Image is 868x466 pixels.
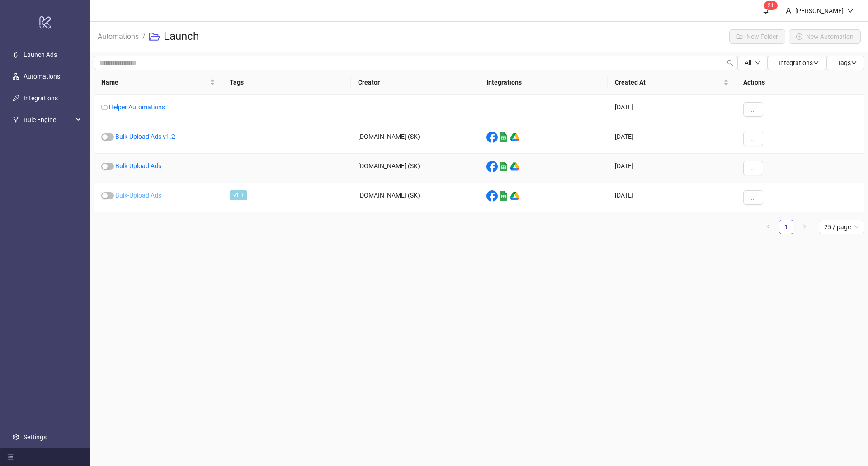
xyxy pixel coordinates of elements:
div: [DOMAIN_NAME] (SK) [351,154,479,183]
span: All [745,59,751,66]
span: search [727,60,733,66]
span: ... [750,165,756,172]
span: Created At [615,77,722,87]
span: menu-fold [7,454,14,460]
span: ... [750,194,756,201]
button: ... [743,132,763,146]
th: Integrations [479,70,608,95]
span: Tags [837,59,857,66]
span: Name [101,77,208,87]
li: 1 [779,220,793,234]
a: Automations [24,73,60,80]
span: Integrations [778,59,819,66]
div: [PERSON_NAME] [792,6,847,16]
span: 25 / page [824,220,859,234]
a: Helper Automations [109,104,165,111]
sup: 21 [764,1,778,10]
a: Bulk-Upload Ads [115,162,161,169]
a: Automations [96,31,141,41]
span: v1.3 [230,190,247,200]
div: [DATE] [608,95,736,124]
div: [DATE] [608,183,736,212]
li: / [142,22,146,51]
th: Creator [351,70,479,95]
span: 1 [771,2,774,9]
a: Bulk-Upload Ads [115,192,161,199]
button: Alldown [737,56,768,70]
span: ... [750,135,756,142]
a: Bulk-Upload Ads v1.2 [115,133,175,140]
li: Next Page [797,220,811,234]
div: [DOMAIN_NAME] (SK) [351,183,479,212]
div: Page Size [819,220,864,234]
span: user [785,8,792,14]
div: [DATE] [608,154,736,183]
li: Previous Page [761,220,775,234]
button: Integrationsdown [768,56,826,70]
span: folder-open [149,31,160,42]
button: New Folder [729,29,785,44]
button: ... [743,161,763,175]
button: ... [743,190,763,205]
span: folder [101,104,108,110]
div: [DATE] [608,124,736,154]
a: 1 [779,220,793,234]
button: left [761,220,775,234]
a: Settings [24,433,47,441]
span: left [765,224,771,229]
span: Rule Engine [24,111,73,129]
button: right [797,220,811,234]
span: 2 [768,2,771,9]
button: New Automation [789,29,861,44]
span: bell [763,7,769,14]
span: down [851,60,857,66]
span: right [802,224,807,229]
a: Launch Ads [24,51,57,58]
th: Created At [608,70,736,95]
th: Name [94,70,222,95]
button: Tagsdown [826,56,864,70]
th: Tags [222,70,351,95]
span: ... [750,106,756,113]
a: Integrations [24,94,58,102]
span: down [847,8,854,14]
span: down [813,60,819,66]
button: ... [743,102,763,117]
span: fork [13,117,19,123]
h3: Launch [164,29,199,44]
div: [DOMAIN_NAME] (SK) [351,124,479,154]
span: down [755,60,760,66]
th: Actions [736,70,864,95]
